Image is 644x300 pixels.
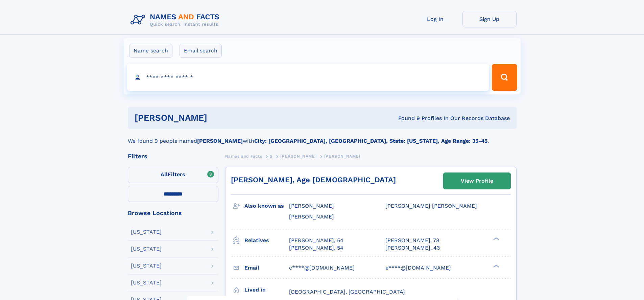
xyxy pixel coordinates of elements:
img: Logo Names and Facts [128,11,225,29]
h3: Relatives [244,235,289,246]
div: [US_STATE] [131,246,162,252]
a: Log In [408,11,462,27]
a: [PERSON_NAME], Age [DEMOGRAPHIC_DATA] [231,176,396,184]
span: [PERSON_NAME] [289,203,334,209]
a: View Profile [444,173,510,189]
div: ❯ [492,264,500,268]
a: [PERSON_NAME], 43 [385,244,440,252]
div: View Profile [461,173,493,189]
span: [PERSON_NAME] [PERSON_NAME] [385,203,477,209]
div: ❯ [492,236,500,241]
a: Sign Up [462,11,517,27]
div: Found 9 Profiles In Our Records Database [303,115,510,122]
label: Name search [129,44,172,58]
div: Filters [128,153,218,159]
a: S [270,152,273,160]
span: [GEOGRAPHIC_DATA], [GEOGRAPHIC_DATA] [289,289,405,295]
div: We found 9 people named with . [128,129,517,145]
h3: Also known as [244,200,289,212]
div: [US_STATE] [131,229,162,235]
h3: Lived in [244,284,289,296]
span: All [161,171,168,178]
div: [US_STATE] [131,263,162,269]
a: [PERSON_NAME], 54 [289,237,343,244]
b: [PERSON_NAME] [197,138,243,144]
div: Browse Locations [128,210,218,216]
h1: [PERSON_NAME] [135,114,303,122]
span: [PERSON_NAME] [324,154,360,159]
a: [PERSON_NAME], 78 [385,237,439,244]
span: [PERSON_NAME] [289,213,334,220]
input: search input [127,64,489,91]
span: S [270,154,273,159]
label: Email search [180,44,222,58]
div: [US_STATE] [131,280,162,285]
a: [PERSON_NAME], 54 [289,244,343,252]
button: Search Button [492,64,517,91]
a: [PERSON_NAME] [280,152,316,160]
h3: Email [244,262,289,274]
a: Names and Facts [225,152,262,160]
label: Filters [128,167,218,183]
b: City: [GEOGRAPHIC_DATA], [GEOGRAPHIC_DATA], State: [US_STATE], Age Range: 35-45 [254,138,487,144]
span: [PERSON_NAME] [280,154,316,159]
